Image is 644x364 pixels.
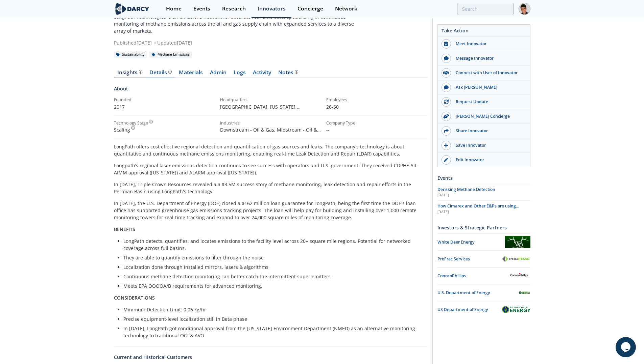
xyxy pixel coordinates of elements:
div: Take Action [438,27,530,37]
li: Continuous methane detection monitoring can better catch the intermittent super emitters [123,273,423,280]
a: ProFrac Services ProFrac Services [437,253,530,265]
img: information.svg [131,126,135,130]
a: How Cimarex and Other E&Ps are using LongPath Continuous Monitoring to Rapidly Identify and Quant... [437,203,530,215]
p: In [DATE], Triple Crown Resources revealed a a $3.5M success story of methane monitoring, leak de... [114,181,428,195]
a: White Deer Energy White Deer Energy [437,236,530,248]
div: Ask [PERSON_NAME] [451,84,527,90]
div: Notes [278,70,298,75]
p: LongPath offers cost effective regional detection and quantification of gas sources and leaks. Th... [114,143,428,157]
p: 26-50 [326,103,428,110]
img: Profile [519,3,530,15]
img: logo-wide.svg [114,3,151,15]
li: Meets EPA OOOOA/B requirements for advanced monitoring. [123,282,423,289]
a: Admin [207,70,230,78]
div: Research [222,6,246,11]
li: Precise equipment-level localization still in Beta phase [123,315,423,323]
p: [GEOGRAPHIC_DATA], [US_STATE] , [GEOGRAPHIC_DATA] [220,103,321,110]
div: White Deer Energy [437,239,505,245]
a: Logs [230,70,249,78]
p: LongPath Technologies is an emissions network for accurate real-time data, specializing in contin... [114,13,356,34]
li: Localization done through installed mirrors, lasers & algorithms [123,263,423,271]
a: Insights [114,70,146,78]
img: US Department of Energy [502,306,530,313]
div: Share Innovator [451,128,527,134]
div: Message Innovator [451,55,527,61]
div: Connect with User of Innovator [451,70,527,76]
div: Sustainability [114,52,147,58]
button: Save Innovator [438,138,530,153]
div: Technology Stage [114,120,148,126]
a: ConocoPhillips ConocoPhillips [437,270,530,282]
div: [PERSON_NAME] Concierge [451,113,527,119]
div: ConocoPhillips [437,273,509,279]
span: Downstream - Oil & Gas, Midstream - Oil & Gas, Upstream - Oil & Gas [220,127,321,140]
p: Longpath’s regional laser emissions detection continues to see success with operators and U.S. go... [114,162,428,176]
img: U.S. Department of Energy [519,287,530,299]
div: Request Update [451,99,527,105]
div: Concierge [297,6,323,11]
a: Edit Innovator [438,153,530,167]
a: Details [146,70,175,78]
div: Published [DATE] Updated [DATE] [114,39,356,46]
div: U.S. Department of Energy [437,290,519,296]
li: Minimum Detection Limit: 0.06 kg/hr [123,306,423,313]
a: Activity [249,70,275,78]
div: Home [166,6,182,11]
a: Notes [275,70,302,78]
div: Headquarters [220,97,321,103]
img: ConocoPhillips [509,270,530,282]
div: Edit Innovator [451,157,527,163]
span: • [153,39,157,46]
img: White Deer Energy [505,236,530,248]
strong: CONSIDERATIONS [114,295,155,301]
a: Current and Historical Customers [114,354,428,361]
div: Details [149,70,172,75]
p: In [DATE], the U.S. Department of Energy (DOE) closed a $162 million loan guarantee for LongPath,... [114,200,428,221]
strong: BENEFITS [114,226,135,232]
div: Company Type [326,120,428,126]
div: ProFrac Services [437,256,502,262]
a: U.S. Department of Energy U.S. Department of Energy [437,287,530,299]
span: How Cimarex and Other E&Ps are using LongPath Continuous Monitoring to Rapidly Identify and Quant... [437,203,524,221]
div: Events [437,172,530,184]
div: [DATE] [437,209,530,215]
div: Founded [114,97,215,103]
a: US Department of Energy US Department of Energy [437,304,530,315]
div: [DATE] [437,193,530,198]
div: US Department of Energy [437,307,502,313]
div: Industries [220,120,321,126]
div: Innovators [258,6,286,11]
p: 2017 [114,103,215,110]
img: information.svg [139,70,143,74]
div: Save Innovator [451,142,527,148]
div: Events [193,6,210,11]
img: information.svg [295,70,299,74]
div: About [114,85,428,97]
div: Scaling [114,126,215,133]
li: They are able to quantify emissions to filter through the noise [123,254,423,261]
img: information.svg [168,70,172,74]
img: ProFrac Services [502,256,530,262]
p: -- [326,126,428,133]
div: Network [335,6,357,11]
div: Meet Innovator [451,41,527,47]
li: LongPath detects, quantifies, and locates emissions to the facility level across 20+ square mile ... [123,237,423,252]
div: Investors & Strategic Partners [437,222,530,233]
a: Materials [175,70,207,78]
li: In [DATE], LongPath got conditional approval from the [US_STATE] Environment Department (NMED) as... [123,325,423,339]
div: Methane Emissions [149,52,192,58]
input: Advanced Search [457,3,514,15]
div: Insights [117,70,142,75]
img: information.svg [149,120,153,124]
iframe: chat widget [616,337,637,357]
span: Derisking Methane Detection [437,187,495,192]
a: Derisking Methane Detection [DATE] [437,187,530,198]
div: Employees [326,97,428,103]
